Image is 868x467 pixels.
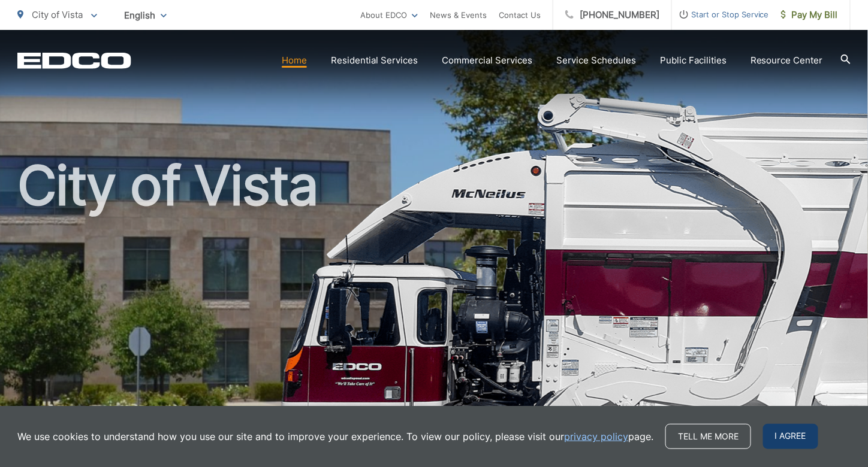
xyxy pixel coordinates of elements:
span: Pay My Bill [781,8,838,22]
a: Tell me more [665,424,751,449]
span: City of Vista [32,9,83,20]
a: privacy policy [564,429,628,444]
a: Contact Us [499,8,541,22]
a: Home [282,53,307,68]
a: Service Schedules [556,53,636,68]
span: English [115,5,176,26]
a: Residential Services [331,53,418,68]
a: Commercial Services [442,53,532,68]
span: I agree [763,424,818,449]
p: We use cookies to understand how you use our site and to improve your experience. To view our pol... [17,429,653,444]
a: About EDCO [360,8,418,22]
a: News & Events [430,8,487,22]
a: EDCD logo. Return to the homepage. [17,52,131,69]
a: Public Facilities [660,53,727,68]
a: Resource Center [751,53,823,68]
